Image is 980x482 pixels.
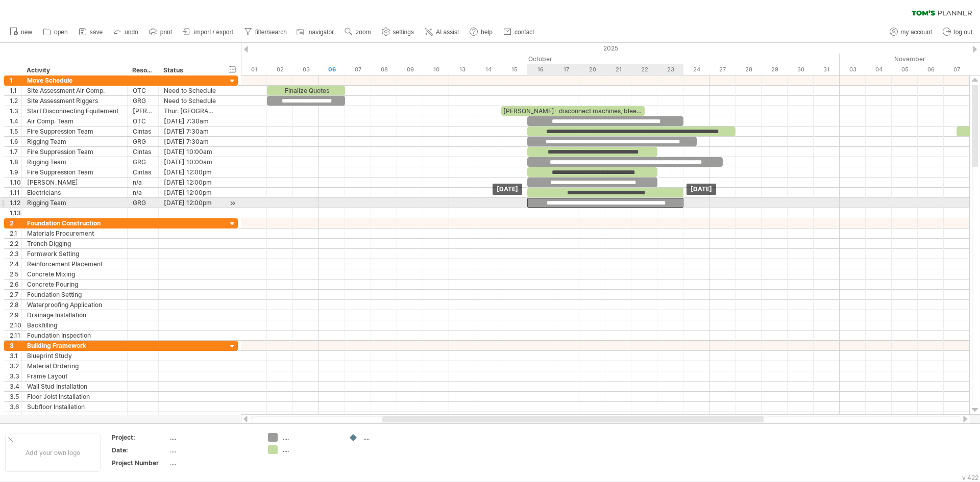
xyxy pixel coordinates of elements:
div: Cintas [133,126,153,136]
a: log out [940,26,975,39]
div: Backfilling [27,320,122,330]
div: Formwork Setting [27,249,122,259]
a: print [146,26,175,39]
div: GRG [133,96,153,106]
div: 3.5 [10,392,21,401]
div: Need to Schedule [164,86,216,95]
div: Concrete Mixing [27,269,122,279]
span: zoom [356,29,371,36]
div: Monday, 3 November 2025 [840,64,866,75]
div: Thursday, 9 October 2025 [397,64,423,75]
div: .... [170,433,256,442]
div: 1.8 [10,157,21,167]
div: 3.6 [10,402,21,412]
div: Monday, 13 October 2025 [449,64,475,75]
div: [DATE] 12:00pm [164,167,216,177]
div: 3 [10,341,21,350]
div: Friday, 24 October 2025 [683,64,709,75]
a: import / export [180,26,236,39]
div: .... [363,433,419,442]
span: log out [954,29,972,36]
div: OTC [133,86,153,95]
div: Add your own logo [5,434,101,472]
div: [DATE] 12:00pm [164,188,216,197]
div: [DATE] 10:00am [164,147,216,157]
a: open [40,26,71,39]
div: 2.9 [10,310,21,320]
div: 1.3 [10,106,21,116]
div: [PERSON_NAME] [27,177,122,187]
span: new [21,29,32,36]
div: Building Framework [27,341,122,350]
div: 2.1 [10,229,21,238]
div: Air Comp. Team [27,116,122,126]
a: save [76,26,106,39]
div: .... [283,445,338,454]
div: Subfloor Installation [27,402,122,412]
div: Status [163,65,216,75]
div: [DATE] 10:00am [164,157,216,167]
span: import / export [194,29,233,36]
div: Date: [112,446,168,454]
div: Cintas [133,147,153,157]
div: 1.6 [10,137,21,146]
div: 2.4 [10,259,21,269]
div: 2.2 [10,239,21,248]
div: Fire Suppression Team [27,167,122,177]
div: Upper Story Framing [27,412,122,422]
div: [DATE] 7:30am [164,137,216,146]
div: 1.12 [10,198,21,208]
div: Fire Suppression Team [27,126,122,136]
span: undo [125,29,138,36]
div: v 422 [962,474,978,481]
div: 1.2 [10,96,21,106]
span: help [481,29,493,36]
a: settings [379,26,417,39]
div: .... [170,459,256,467]
div: Thursday, 16 October 2025 [527,64,553,75]
div: Rigging Team [27,198,122,208]
div: 2.10 [10,320,21,330]
a: new [7,26,35,39]
div: Tuesday, 4 November 2025 [866,64,892,75]
div: 1.1 [10,86,21,95]
div: Friday, 3 October 2025 [293,64,319,75]
div: Floor Joist Installation [27,392,122,401]
div: 2.5 [10,269,21,279]
div: n/a [133,177,153,187]
div: October 2025 [241,54,840,64]
div: 2.7 [10,290,21,299]
div: Reinforcement Placement [27,259,122,269]
a: navigator [295,26,337,39]
div: Wednesday, 5 November 2025 [892,64,918,75]
div: Wednesday, 29 October 2025 [762,64,788,75]
span: filter/search [255,29,287,36]
div: Thursday, 30 October 2025 [788,64,814,75]
div: 3.3 [10,371,21,381]
div: 3.2 [10,361,21,371]
div: Wednesday, 22 October 2025 [631,64,657,75]
div: Trench Digging [27,239,122,248]
span: navigator [309,29,334,36]
div: .... [170,446,256,454]
a: filter/search [241,26,290,39]
div: [PERSON_NAME] [133,106,153,116]
div: 1.9 [10,167,21,177]
div: Tuesday, 21 October 2025 [605,64,631,75]
div: Monday, 20 October 2025 [579,64,605,75]
div: Activity [27,65,121,75]
div: [DATE] 12:00pm [164,198,216,208]
div: Blueprint Study [27,351,122,361]
div: 1.4 [10,116,21,126]
div: Friday, 17 October 2025 [553,64,579,75]
div: [DATE] [493,184,522,195]
div: Wednesday, 15 October 2025 [501,64,527,75]
div: GRG [133,157,153,167]
span: my account [901,29,932,36]
div: Wednesday, 8 October 2025 [371,64,397,75]
div: [DATE] [687,184,716,195]
div: Foundation Construction [27,218,122,228]
div: scroll to activity [228,198,237,209]
div: Project: [112,433,168,442]
div: 1.10 [10,177,21,187]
